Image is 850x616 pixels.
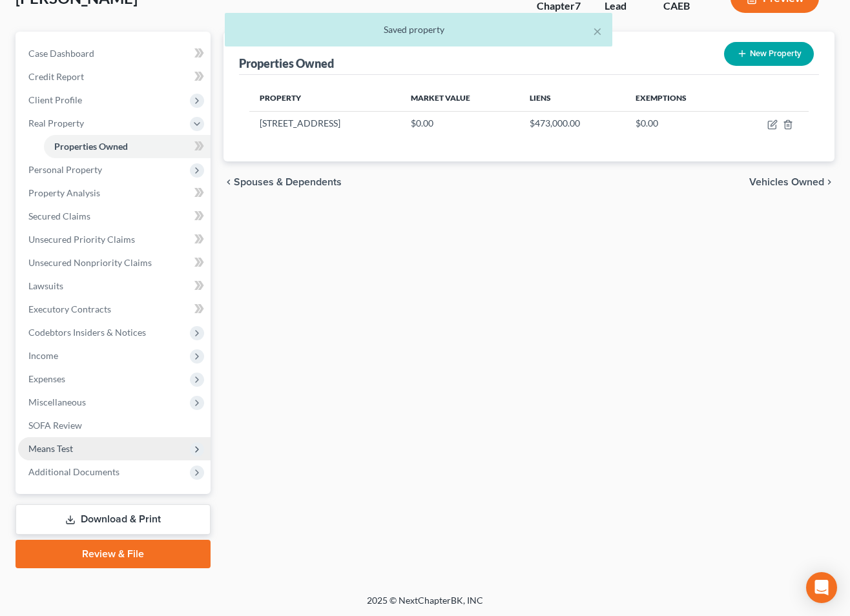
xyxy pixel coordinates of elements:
button: New Property [724,42,814,66]
span: Client Profile [28,94,82,105]
td: [STREET_ADDRESS] [249,111,400,136]
span: Lawsuits [28,280,63,291]
th: Exemptions [625,85,732,111]
button: Vehicles Owned chevron_right [749,177,834,187]
span: Miscellaneous [28,396,86,407]
span: Property Analysis [28,187,100,198]
a: Review & File [16,540,211,568]
div: Open Intercom Messenger [806,572,837,603]
span: Codebtors Insiders & Notices [28,327,146,338]
span: Unsecured Nonpriority Claims [28,257,152,268]
a: SOFA Review [18,414,211,437]
a: Executory Contracts [18,298,211,321]
span: Expenses [28,373,65,384]
th: Liens [519,85,625,111]
i: chevron_right [824,177,834,187]
span: Case Dashboard [28,48,94,59]
span: Credit Report [28,71,84,82]
a: Lawsuits [18,274,211,298]
td: $0.00 [400,111,520,136]
span: Additional Documents [28,466,119,477]
span: Spouses & Dependents [234,177,342,187]
th: Market Value [400,85,520,111]
a: Unsecured Nonpriority Claims [18,251,211,274]
span: Executory Contracts [28,303,111,314]
button: chevron_left Spouses & Dependents [223,177,342,187]
span: Vehicles Owned [749,177,824,187]
a: Property Analysis [18,181,211,205]
div: Properties Owned [239,56,334,71]
a: Download & Print [16,504,211,535]
span: Personal Property [28,164,102,175]
th: Property [249,85,400,111]
i: chevron_left [223,177,234,187]
a: Case Dashboard [18,42,211,65]
a: Unsecured Priority Claims [18,228,211,251]
a: Credit Report [18,65,211,88]
td: $0.00 [625,111,732,136]
span: Unsecured Priority Claims [28,234,135,245]
span: Income [28,350,58,361]
span: Means Test [28,443,73,454]
span: Real Property [28,118,84,128]
td: $473,000.00 [519,111,625,136]
span: SOFA Review [28,420,82,431]
span: Properties Owned [54,141,128,152]
div: Saved property [235,23,602,36]
a: Properties Owned [44,135,211,158]
button: × [593,23,602,39]
span: Secured Claims [28,210,90,221]
a: Secured Claims [18,205,211,228]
